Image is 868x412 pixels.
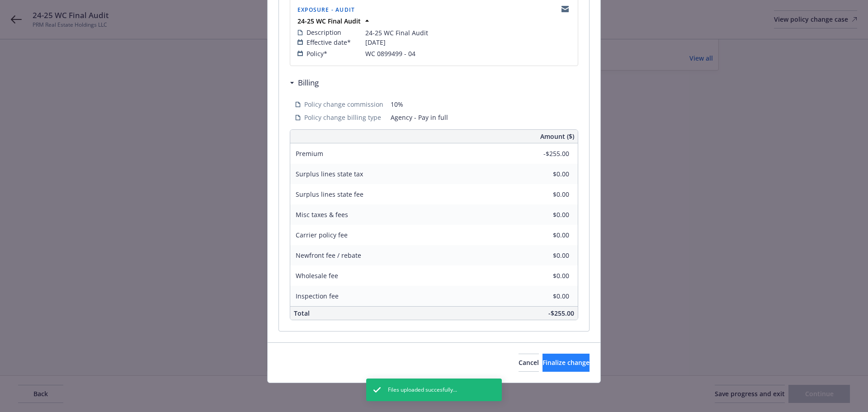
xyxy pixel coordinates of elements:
span: Amount ($) [540,132,574,141]
span: Policy change commission [304,99,383,109]
span: Exposure - Audit [297,6,355,14]
strong: 24-25 WC Final Audit [297,17,361,25]
span: -$255.00 [548,309,574,317]
span: Premium [296,149,323,158]
div: Billing [290,77,319,89]
h3: Billing [298,77,319,89]
a: copyLogging [560,4,571,14]
span: Wholesale fee [296,271,338,280]
input: 0.00 [516,208,575,222]
input: 0.00 [516,188,575,201]
input: 0.00 [516,228,575,242]
input: 0.00 [516,269,575,283]
span: [DATE] [365,38,386,47]
span: Inspection fee [296,292,339,300]
span: Newfront fee / rebate [296,251,361,260]
input: 0.00 [516,289,575,303]
span: Policy* [307,49,327,58]
span: Agency - Pay in full [391,113,573,122]
span: Misc taxes & fees [296,210,348,219]
span: 24-25 WC Final Audit [365,28,428,38]
span: Files uploaded succesfully... [388,386,457,394]
input: 0.00 [516,249,575,262]
button: Finalize change [542,354,590,372]
span: Effective date* [307,38,351,47]
span: Finalize change [542,358,590,367]
span: Surplus lines state fee [296,190,363,199]
input: 0.00 [516,147,575,161]
span: Carrier policy fee [296,231,348,239]
span: WC 0899499 - 04 [365,49,415,58]
input: 0.00 [516,167,575,181]
span: Policy change billing type [304,113,381,122]
span: Total [294,309,310,317]
button: Cancel [519,354,539,372]
span: Cancel [519,358,539,367]
span: Surplus lines state tax [296,170,363,178]
span: 10% [391,99,573,109]
span: Description [307,28,341,37]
